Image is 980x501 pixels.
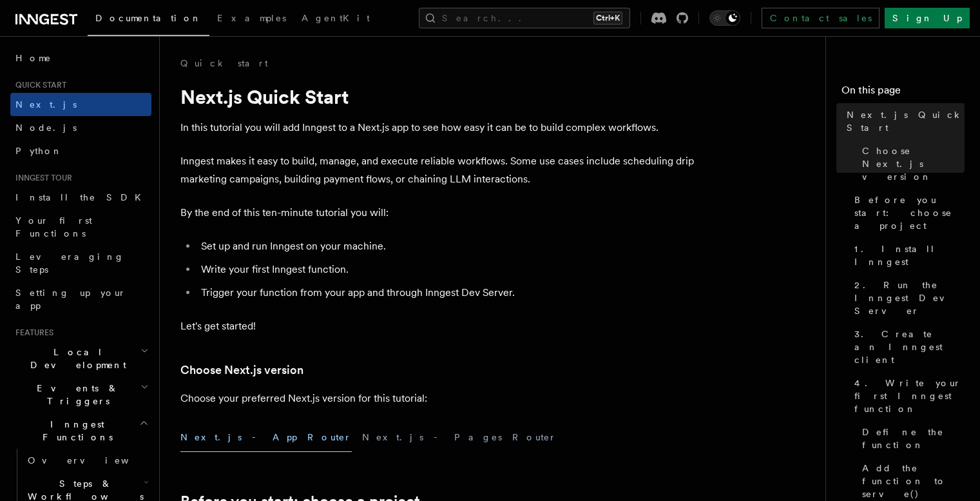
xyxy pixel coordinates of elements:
[209,4,294,35] a: Examples
[15,215,92,239] span: Your first Functions
[10,93,151,116] a: Next.js
[294,4,378,35] a: AgentKit
[849,371,965,420] a: 4. Write your first Inngest function
[180,317,696,335] p: Let's get started!
[180,361,303,379] a: Choose Next.js version
[10,382,140,408] span: Events & Triggers
[10,346,140,371] span: Local Development
[217,13,286,23] span: Examples
[10,418,139,444] span: Inngest Functions
[854,279,965,317] span: 2. Run the Inngest Dev Server
[15,288,126,311] span: Setting up your app
[197,237,696,255] li: Set up and run Inngest on your machine.
[362,423,557,452] button: Next.js - Pages Router
[180,204,696,222] p: By the end of this ten-minute tutorial you will:
[197,284,696,302] li: Trigger your function from your app and through Inngest Dev Server.
[10,116,151,139] a: Node.js
[10,80,66,90] span: Quick start
[180,57,268,70] a: Quick start
[10,46,151,70] a: Home
[847,108,965,134] span: Next.js Quick Start
[10,328,53,338] span: Features
[180,119,696,137] p: In this tutorial you will add Inngest to a Next.js app to see how easy it can be to build complex...
[15,123,77,133] span: Node.js
[88,4,209,36] a: Documentation
[593,12,622,25] kbd: Ctrl+K
[841,83,965,103] h4: On this page
[762,8,879,28] a: Contact sales
[15,146,62,156] span: Python
[15,251,124,275] span: Leveraging Steps
[10,186,151,209] a: Install the SDK
[849,237,965,273] a: 1. Install Inngest
[849,273,965,322] a: 2. Run the Inngest Dev Server
[180,389,696,408] p: Choose your preferred Next.js version for this tutorial:
[857,139,965,188] a: Choose Next.js version
[180,423,352,452] button: Next.js - App Router
[862,462,965,500] span: Add the function to serve()
[709,10,740,26] button: Toggle dark mode
[302,13,370,23] span: AgentKit
[10,377,151,413] button: Events & Triggers
[180,85,696,108] h1: Next.js Quick Start
[95,13,202,23] span: Documentation
[849,188,965,237] a: Before you start: choose a project
[854,328,965,366] span: 3. Create an Inngest client
[10,245,151,281] a: Leveraging Steps
[854,193,965,232] span: Before you start: choose a project
[10,281,151,317] a: Setting up your app
[28,455,160,466] span: Overview
[15,99,77,110] span: Next.js
[10,209,151,245] a: Your first Functions
[197,260,696,279] li: Write your first Inngest function.
[15,192,149,202] span: Install the SDK
[854,242,965,268] span: 1. Install Inngest
[23,449,151,472] a: Overview
[10,340,151,377] button: Local Development
[10,413,151,449] button: Inngest Functions
[854,377,965,415] span: 4. Write your first Inngest function
[862,426,965,451] span: Define the function
[849,322,965,371] a: 3. Create an Inngest client
[10,173,72,183] span: Inngest tour
[857,420,965,457] a: Define the function
[15,52,52,64] span: Home
[862,144,965,183] span: Choose Next.js version
[180,152,696,188] p: Inngest makes it easy to build, manage, and execute reliable workflows. Some use cases include sc...
[419,8,630,28] button: Search...Ctrl+K
[841,103,965,139] a: Next.js Quick Start
[10,139,151,162] a: Python
[885,8,970,28] a: Sign Up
